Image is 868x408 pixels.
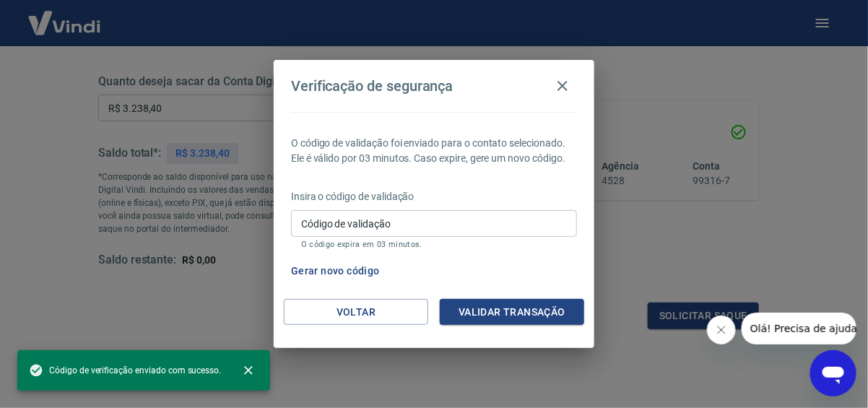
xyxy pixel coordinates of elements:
[301,240,567,249] p: O código expira em 03 minutos.
[291,77,453,95] h4: Verificação de segurança
[9,10,121,22] span: Olá! Precisa de ajuda?
[29,363,221,378] span: Código de verificação enviado com sucesso.
[285,258,386,285] button: Gerar novo código
[707,316,736,344] iframe: Fechar mensagem
[742,313,856,344] iframe: Mensagem da empresa
[440,299,584,326] button: Validar transação
[810,350,856,396] iframe: Botão para abrir a janela de mensagens
[233,355,264,386] button: close
[284,299,428,326] button: Voltar
[291,189,577,204] p: Insira o código de validação
[291,136,577,166] p: O código de validação foi enviado para o contato selecionado. Ele é válido por 03 minutos. Caso e...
